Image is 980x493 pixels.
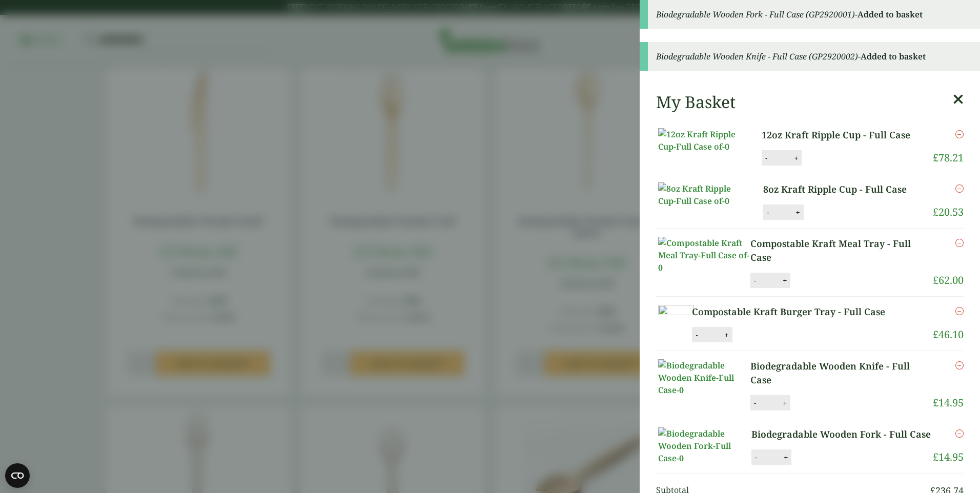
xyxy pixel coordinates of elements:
button: + [780,399,790,407]
bdi: 78.21 [933,151,964,165]
span: £ [933,327,938,341]
img: 8oz Kraft Ripple Cup-Full Case of-0 [658,182,750,207]
a: Remove this item [955,427,964,440]
button: - [692,331,701,339]
strong: Added to basket [857,9,923,20]
button: Open CMP widget [5,463,30,488]
span: £ [933,450,938,464]
a: Remove this item [955,182,964,195]
img: 12oz Kraft Ripple Cup-Full Case of-0 [658,128,750,153]
em: Biodegradable Wooden Fork - Full Case (GP2920001) [656,9,855,20]
button: - [762,154,770,162]
a: Remove this item [955,305,964,317]
a: Compostable Kraft Burger Tray - Full Case [692,305,909,319]
span: £ [933,205,938,219]
span: £ [933,151,938,165]
em: Biodegradable Wooden Knife - Full Case (GP2920002) [656,51,858,62]
button: + [793,208,803,217]
bdi: 14.95 [933,396,964,409]
a: 8oz Kraft Ripple Cup - Full Case [763,182,920,196]
button: - [751,399,759,407]
button: + [791,154,801,162]
bdi: 46.10 [933,327,964,341]
div: - [640,42,980,71]
bdi: 20.53 [933,205,964,219]
strong: Added to basket [861,51,926,62]
a: Biodegradable Wooden Knife - Full Case [750,359,933,387]
bdi: 14.95 [933,450,964,464]
span: £ [933,273,938,287]
bdi: 62.00 [933,273,964,287]
a: Remove this item [955,128,964,140]
button: + [722,331,732,339]
button: - [764,208,772,217]
span: £ [933,396,938,409]
a: Compostable Kraft Meal Tray - Full Case [750,237,933,264]
img: Biodegradable Wooden Knife-Full Case-0 [658,359,750,396]
button: - [751,276,759,285]
img: Biodegradable Wooden Fork-Full Case-0 [658,427,750,464]
a: Remove this item [955,237,964,249]
button: + [780,276,790,285]
img: Compostable Kraft Meal Tray-Full Case of-0 [658,237,750,274]
button: - [752,453,760,462]
button: + [781,453,791,462]
h2: My Basket [656,92,736,112]
a: Biodegradable Wooden Fork - Full Case [751,427,932,441]
a: 12oz Kraft Ripple Cup - Full Case [762,128,922,142]
a: Remove this item [955,359,964,372]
